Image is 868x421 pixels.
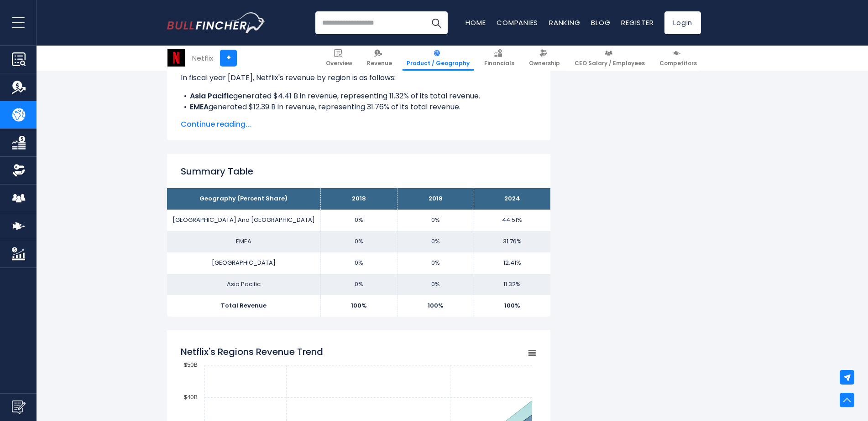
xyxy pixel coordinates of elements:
[190,102,209,112] b: EMEA
[575,60,645,67] span: CEO Salary / Employees
[320,210,397,231] td: 0%
[397,210,474,231] td: 0%
[320,231,397,252] td: 0%
[529,60,560,67] span: Ownership
[181,102,537,113] li: generated $12.39 B in revenue, representing 31.76% of its total revenue.
[167,231,320,252] td: EMEA
[192,53,213,63] div: Netflix
[474,274,550,295] td: 11.32%
[525,46,564,71] a: Ownership
[397,252,474,274] td: 0%
[664,11,701,34] a: Login
[465,18,486,27] a: Home
[184,361,198,368] text: $50B
[367,60,392,67] span: Revenue
[621,18,654,27] a: Register
[320,274,397,295] td: 0%
[167,12,265,33] a: Go to homepage
[497,18,538,27] a: Companies
[397,188,474,210] th: 2019
[320,188,397,210] th: 2018
[363,46,396,71] a: Revenue
[403,46,474,71] a: Product / Geography
[181,119,537,130] span: Continue reading...
[181,72,537,83] p: In fiscal year [DATE], Netflix's revenue by region is as follows:
[320,252,397,274] td: 0%
[397,295,474,317] td: 100%
[167,12,266,33] img: Bullfincher logo
[425,11,448,34] button: Search
[12,164,26,177] img: Ownership
[167,274,320,295] td: Asia Pacific
[474,210,550,231] td: 44.51%
[181,164,537,178] h2: Summary Table
[181,91,537,102] li: generated $4.41 B in revenue, representing 11.32% of its total revenue.
[474,252,550,274] td: 12.41%
[167,295,320,317] td: Total Revenue
[320,295,397,317] td: 100%
[591,18,610,27] a: Blog
[190,113,272,123] b: [GEOGRAPHIC_DATA]
[570,46,649,71] a: CEO Salary / Employees
[549,18,580,27] a: Ranking
[220,50,237,67] a: +
[655,46,701,71] a: Competitors
[167,49,185,67] img: NFLX logo
[167,252,320,274] td: [GEOGRAPHIC_DATA]
[474,188,550,210] th: 2024
[181,345,323,358] tspan: Netflix's Regions Revenue Trend
[167,210,320,231] td: [GEOGRAPHIC_DATA] And [GEOGRAPHIC_DATA]
[474,231,550,252] td: 31.76%
[190,91,233,101] b: Asia Pacific
[397,231,474,252] td: 0%
[322,46,356,71] a: Overview
[326,60,352,67] span: Overview
[397,274,474,295] td: 0%
[484,60,514,67] span: Financials
[474,295,550,317] td: 100%
[480,46,518,71] a: Financials
[181,113,537,123] li: generated $4.84 B in revenue, representing 12.41% of its total revenue.
[407,60,470,67] span: Product / Geography
[167,188,320,210] th: Geography (Percent Share)
[659,60,697,67] span: Competitors
[184,394,198,400] text: $40B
